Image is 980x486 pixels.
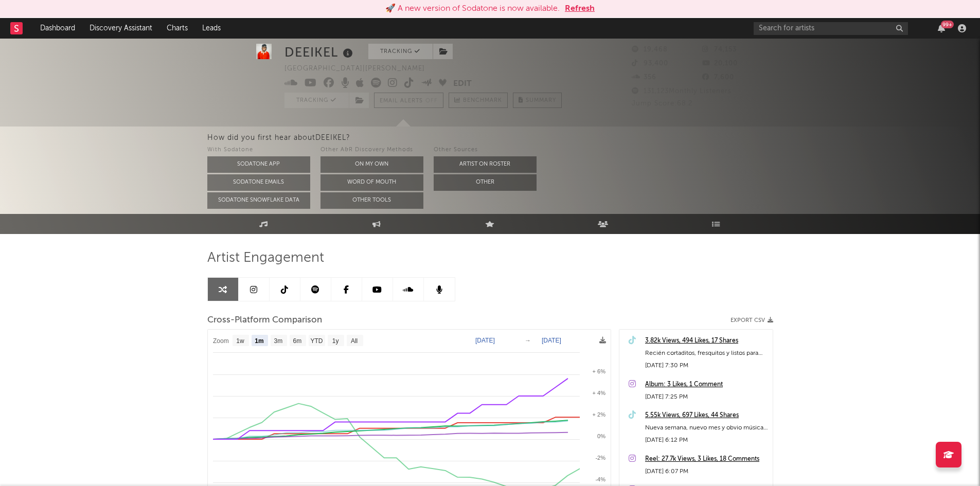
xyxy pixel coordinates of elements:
[632,100,692,107] span: Jump Score: 68.2
[702,60,738,67] span: 20,100
[632,46,668,53] span: 19,468
[82,18,159,39] a: Discovery Assistant
[207,314,322,327] span: Cross-Platform Comparison
[702,74,734,81] span: 7,600
[645,391,768,403] div: [DATE] 7:25 PM
[374,93,443,108] button: Email AlertsOff
[207,252,324,264] span: Artist Engagement
[592,411,605,418] text: + 2%
[645,359,768,372] div: [DATE] 7:30 PM
[645,434,768,446] div: [DATE] 6:12 PM
[255,337,263,345] text: 1m
[597,433,605,439] text: 0%
[434,156,537,173] button: Artist on Roster
[320,192,423,209] button: Other Tools
[207,192,310,209] button: Sodatone Snowflake Data
[475,337,495,344] text: [DATE]
[207,144,310,156] div: With Sodatone
[702,46,737,53] span: 74,153
[453,78,472,91] button: Edit
[195,18,228,39] a: Leads
[565,3,595,15] button: Refresh
[645,335,768,347] a: 3.82k Views, 494 Likes, 17 Shares
[632,74,656,81] span: 356
[236,337,244,345] text: 1w
[293,337,301,345] text: 6m
[207,156,310,173] button: Sodatone App
[368,44,433,59] button: Tracking
[320,174,423,191] button: Word Of Mouth
[632,60,668,67] span: 93,400
[449,93,508,108] a: Benchmark
[434,144,537,156] div: Other Sources
[274,337,282,345] text: 3m
[645,422,768,434] div: Nueva semana, nuevo mes y obvio música nueva en camino 🧡 Salimos este próximo viernes con Hey Gya...
[645,465,768,478] div: [DATE] 6:07 PM
[938,24,945,32] button: 99+
[159,18,195,39] a: Charts
[513,93,562,108] button: Summary
[310,337,323,345] text: YTD
[207,174,310,191] button: Sodatone Emails
[525,337,531,344] text: →
[645,379,768,391] a: Album: 3 Likes, 1 Comment
[526,98,556,103] span: Summary
[592,390,605,396] text: + 4%
[595,455,605,461] text: -2%
[542,337,561,344] text: [DATE]
[284,44,355,61] div: DEEIKEL
[332,337,338,345] text: 1y
[730,317,773,323] button: Export CSV
[284,63,437,75] div: [GEOGRAPHIC_DATA] | [PERSON_NAME]
[645,409,768,422] a: 5.55k Views, 697 Likes, 44 Shares
[463,95,502,107] span: Benchmark
[632,88,732,95] span: 131,123 Monthly Listeners
[320,156,423,173] button: On My Own
[645,347,768,359] div: Recién cortaditos, fresquitos y listos para esperar Hey Gyal este viernes 💈💇🏽‍♂️ ¿Ya estan ready?...
[592,368,605,374] text: + 6%
[320,144,423,156] div: Other A&R Discovery Methods
[425,98,438,104] em: Off
[284,93,349,108] button: Tracking
[645,453,768,465] a: Reel: 27.7k Views, 3 Likes, 18 Comments
[213,337,229,345] text: Zoom
[754,22,908,35] input: Search for artists
[595,476,605,482] text: -4%
[385,3,560,15] div: 🚀 A new version of Sodatone is now available.
[33,18,82,39] a: Dashboard
[434,174,537,191] button: Other
[941,21,954,28] div: 99 +
[350,337,357,345] text: All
